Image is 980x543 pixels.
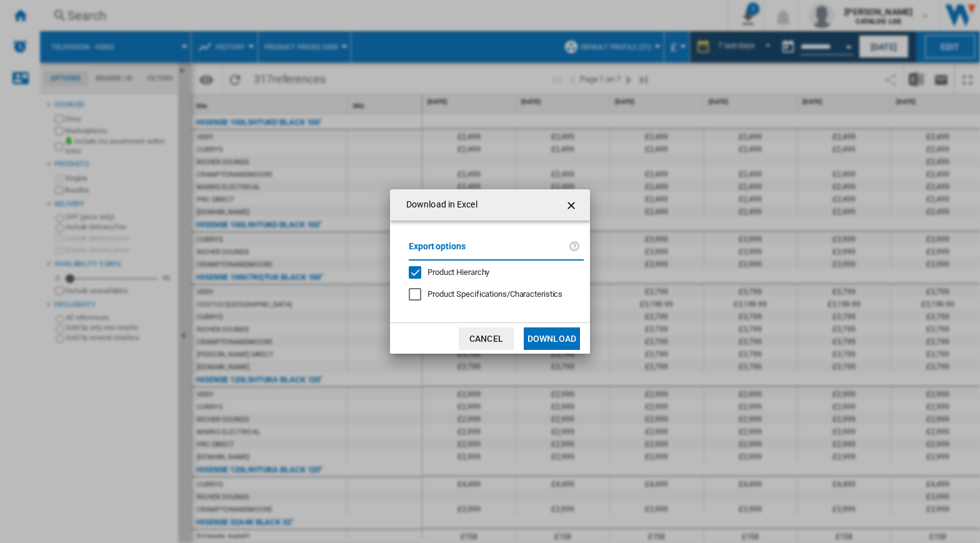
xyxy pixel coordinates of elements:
button: Download [524,327,580,350]
md-dialog: Download in ... [390,189,590,354]
ng-md-icon: getI18NText('BUTTONS.CLOSE_DIALOG') [565,198,580,213]
button: getI18NText('BUTTONS.CLOSE_DIALOG') [560,192,585,217]
md-checkbox: Product Hierarchy [409,267,574,279]
label: Export options [409,239,569,262]
span: Product Hierarchy [427,267,489,277]
span: Product Specifications/Characteristics [427,289,562,299]
h4: Download in Excel [400,199,477,211]
button: Cancel [459,327,514,350]
div: Only applies to Category View [427,289,562,300]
